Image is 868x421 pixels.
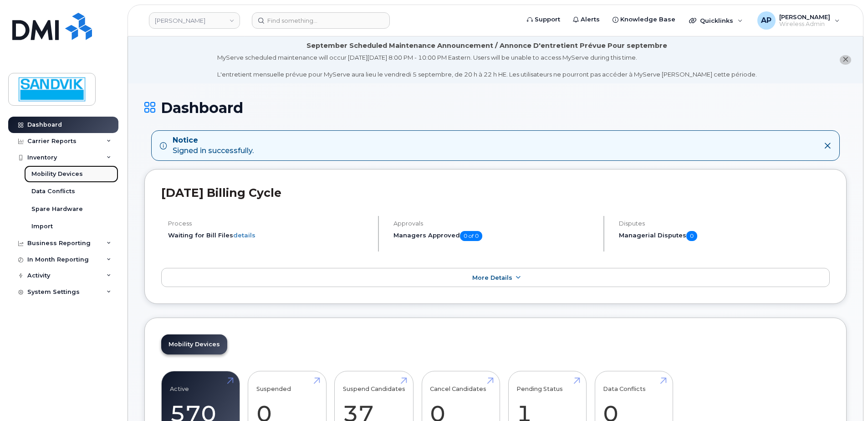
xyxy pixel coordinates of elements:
h5: Managers Approved [393,231,596,241]
div: Signed in successfully. [173,135,254,156]
h1: Dashboard [144,100,847,116]
strong: Notice [173,135,254,146]
h4: Disputes [619,220,830,227]
span: 0 of 0 [460,231,482,241]
span: More Details [472,274,512,281]
h4: Process [168,220,370,227]
a: details [233,231,255,239]
button: close notification [840,55,851,65]
div: MyServe scheduled maintenance will occur [DATE][DATE] 8:00 PM - 10:00 PM Eastern. Users will be u... [217,53,757,79]
h2: [DATE] Billing Cycle [161,186,830,200]
h4: Approvals [393,220,596,227]
span: 0 [686,231,697,241]
li: Waiting for Bill Files [168,231,370,240]
div: September Scheduled Maintenance Announcement / Annonce D'entretient Prévue Pour septembre [306,41,667,51]
h5: Managerial Disputes [619,231,830,241]
a: Mobility Devices [161,334,227,354]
